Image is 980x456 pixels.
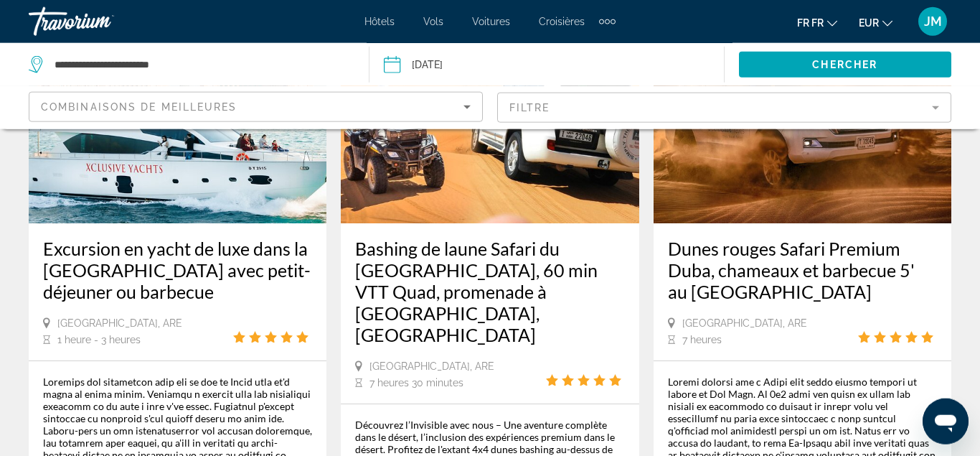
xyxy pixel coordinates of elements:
span: Chercher [812,59,877,70]
a: Vols [423,16,443,27]
span: 7 heures [682,334,722,345]
button: Changement de monnaie [859,12,892,33]
button: Articles de navigation supplémentaires [599,10,616,33]
button: Changer de langue [797,12,837,33]
button: Chercher [739,52,952,78]
span: fr fr [797,17,824,29]
button: Date : 17 septembre 2025 [384,43,724,86]
span: 1 heure - 3 heures [57,334,141,345]
iframe: Bouton de lancement de la fenêtre de messagerie [923,399,969,445]
a: Excursion en yacht de luxe dans la [GEOGRAPHIC_DATA] avec petit-déjeuner ou barbecue [43,238,312,302]
span: 7 heures 30 minutes [369,377,463,388]
span: [GEOGRAPHIC_DATA], ARE [682,317,807,329]
span: EUR [859,17,879,29]
a: Dunes rouges Safari Premium Duba, chameaux et barbecue 5' au [GEOGRAPHIC_DATA] [668,238,937,302]
span: Combinaisons de Meilleures [41,101,237,113]
span: [GEOGRAPHIC_DATA], ARE [57,317,182,329]
a: Bashing de laune Safari du [GEOGRAPHIC_DATA], 60 min VTT Quad, promenade à [GEOGRAPHIC_DATA], [GE... [355,238,624,345]
span: JM [924,14,942,29]
mat-select: Trier par [41,98,471,116]
span: [GEOGRAPHIC_DATA], ARE [369,360,494,372]
a: Travorium [29,3,172,40]
a: Hôtels [364,16,395,27]
a: Croisières [539,16,585,27]
button: Menu utilisateur [914,6,951,37]
a: Voitures [472,16,510,27]
button: Filtrer [497,92,951,124]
